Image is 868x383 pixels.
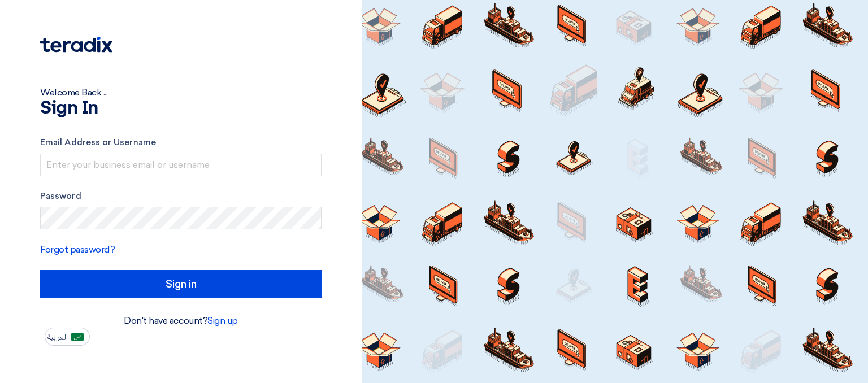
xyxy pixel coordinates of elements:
label: Password [40,190,322,203]
div: Welcome Back ... [40,86,322,99]
img: Teradix logo [40,37,112,53]
input: Enter your business email or username [40,154,322,176]
img: ar-AR.png [71,333,84,341]
button: العربية [45,328,90,346]
a: Sign up [207,315,238,326]
a: Forgot password? [40,244,115,255]
input: Sign in [40,270,322,298]
label: Email Address or Username [40,136,322,149]
span: العربية [47,333,68,341]
div: Don't have account? [40,314,322,328]
h1: Sign In [40,99,322,117]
